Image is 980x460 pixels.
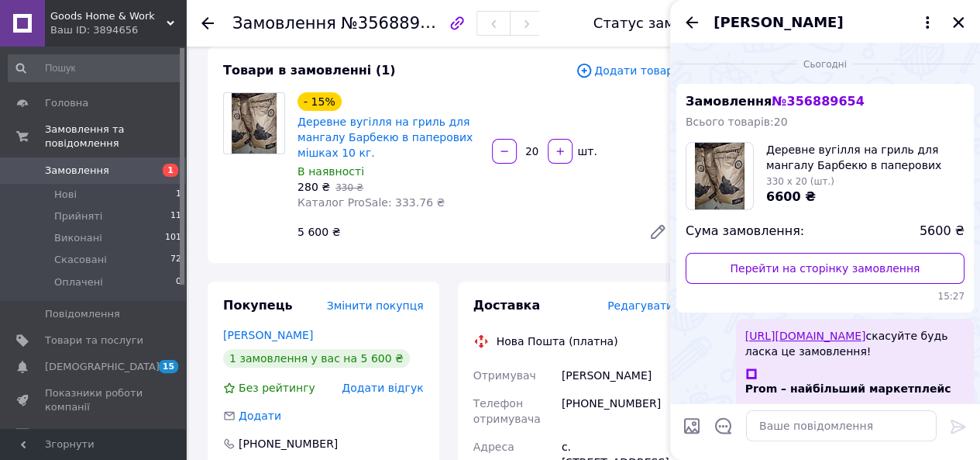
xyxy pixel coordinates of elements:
[949,13,968,32] button: Закрити
[607,299,673,312] span: Редагувати
[223,63,396,78] span: Товари в замовленні (1)
[45,360,160,374] span: [DEMOGRAPHIC_DATA]
[54,275,103,289] span: Оплачені
[237,436,339,451] div: [PHONE_NUMBER]
[341,13,451,33] span: №356889654
[163,164,178,177] span: 1
[473,298,541,313] span: Доставка
[327,299,424,312] span: Змінити покупця
[797,58,853,71] span: Сьогодні
[165,231,181,245] span: 101
[714,12,843,33] span: [PERSON_NAME]
[176,275,181,289] span: 0
[686,290,965,303] span: 15:27 12.08.2025
[176,188,181,202] span: 1
[297,165,364,178] span: В наявності
[642,216,673,247] a: Редагувати
[297,92,342,111] div: - 15%
[239,382,315,394] span: Без рейтингу
[170,209,181,223] span: 11
[54,231,102,245] span: Виконані
[766,176,834,187] span: 330 x 20 (шт.)
[297,181,330,193] span: 280 ₴
[54,188,77,202] span: Нові
[714,12,937,33] button: [PERSON_NAME]
[686,116,788,128] span: Всього товарів: 20
[559,389,676,433] div: [PHONE_NUMBER]
[291,221,636,243] div: 5 600 ₴
[335,182,363,193] span: 330 ₴
[54,209,102,223] span: Прийняті
[232,93,277,154] img: Деревне вугілля на гриль для мангалу Барбекю в паперових мішках 10 кг.
[170,253,181,267] span: 72
[686,223,804,240] span: Сума замовлення:
[683,13,701,32] button: Назад
[473,441,514,453] span: Адреса
[50,9,167,23] span: Goods Home & Work
[159,360,178,373] span: 15
[772,94,864,109] span: № 356889654
[45,386,143,414] span: Показники роботи компанії
[473,397,541,425] span: Телефон отримувача
[54,253,107,267] span: Скасовані
[45,96,88,110] span: Головна
[297,196,445,209] span: Каталог ProSale: 333.76 ₴
[766,189,816,204] span: 6600 ₴
[473,369,536,382] span: Отримувач
[45,427,85,441] span: Відгуки
[745,330,866,342] a: [URL][DOMAIN_NAME]
[745,368,758,380] img: Prom – найбільший маркетплейс ...
[45,164,109,178] span: Замовлення
[223,349,410,368] div: 1 замовлення у вас на 5 600 ₴
[686,253,965,284] a: Перейти на сторінку замовлення
[686,94,865,109] span: Замовлення
[50,23,186,37] div: Ваш ID: 3894656
[593,16,736,31] div: Статус замовлення
[745,328,965,359] span: скасуйте будь ласка це замовлення!
[695,143,745,209] img: 6689551400_w100_h100_drevesnyj-ugol-na.jpg
[232,14,336,33] span: Замовлення
[239,410,281,422] span: Додати
[576,62,673,79] span: Додати товар
[714,416,734,436] button: Відкрити шаблони відповідей
[45,307,120,321] span: Повідомлення
[8,54,183,82] input: Пошук
[297,116,473,159] a: Деревне вугілля на гриль для мангалу Барбекю в паперових мішках 10 кг.
[559,361,676,389] div: [PERSON_NAME]
[223,298,293,313] span: Покупець
[493,334,622,349] div: Нова Пошта (платна)
[45,334,143,348] span: Товари та послуги
[766,142,965,173] span: Деревне вугілля на гриль для мангалу Барбекю в паперових мішках 10 кг.
[574,144,599,159] div: шт.
[45,123,186,150] span: Замовлення та повідомлення
[745,381,965,412] span: Prom – найбільший маркетплейс ...
[676,56,974,71] div: 12.08.2025
[201,16,214,31] div: Повернутися назад
[342,382,423,394] span: Додати відгук
[223,329,313,341] a: [PERSON_NAME]
[920,223,965,240] span: 5600 ₴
